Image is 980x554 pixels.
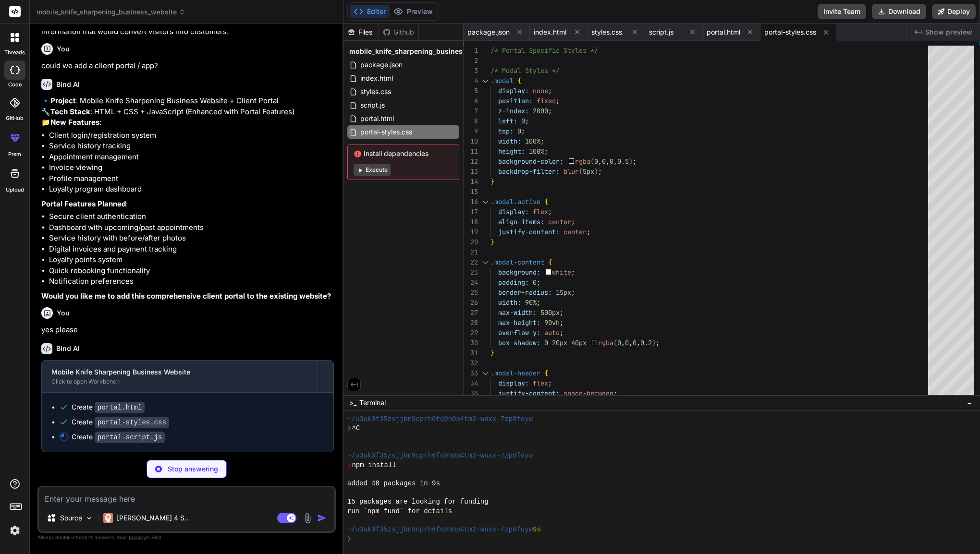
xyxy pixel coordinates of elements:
label: GitHub [6,114,24,122]
span: ; [560,328,563,337]
div: 28 [464,318,478,328]
li: Loyalty points system [49,254,334,265]
span: Terminal [359,398,386,408]
div: Create [72,402,145,412]
div: Files [343,27,379,37]
span: , [606,157,610,166]
p: Always double-check its answers. Your in Bind [37,533,336,542]
div: 33 [464,368,478,378]
div: 26 [464,298,478,308]
span: run `npm fund` for details [347,507,452,516]
h6: Bind AI [56,80,80,89]
p: Stop answering [168,464,218,474]
div: Click to collapse the range. [479,76,491,86]
span: position: [498,96,533,105]
h6: Bind AI [56,344,80,353]
li: Invoice viewing [49,162,334,173]
span: ; [598,167,602,176]
span: ~/u3uk0f35zsjjbn9cprh6fq9h0p4tm2-wnxx-7zp8foyw [347,525,533,534]
li: Client login/registration system [49,130,334,141]
span: display: [498,86,529,95]
span: } [490,238,494,246]
span: ❯ [347,424,352,433]
span: 40px [571,338,587,347]
span: ; [548,379,552,387]
span: ; [571,268,575,277]
div: 4 [464,76,478,86]
code: portal-styles.css [95,417,169,428]
div: 23 [464,267,478,277]
div: 15 [464,187,478,197]
div: 29 [464,328,478,338]
button: Preview [390,5,437,18]
div: 17 [464,207,478,217]
div: Click to collapse the range. [479,197,491,207]
span: 0 [617,338,621,347]
li: Secure client authentication [49,211,334,222]
span: ; [548,207,552,216]
div: 16 [464,197,478,207]
div: 22 [464,257,478,267]
code: portal-script.js [95,432,165,443]
button: Mobile Knife Sharpening Business WebsiteClick to open Workbench [42,361,318,392]
div: 31 [464,348,478,358]
span: mobile_knife_sharpening_business_website [37,7,185,17]
strong: Portal Features Planned [41,199,126,208]
span: 0 [517,127,521,135]
div: 30 [464,338,478,348]
span: ; [560,318,563,327]
button: − [965,395,974,410]
span: 9s [533,525,541,534]
span: ; [525,117,529,125]
span: , [637,338,640,347]
span: width: [498,137,521,145]
span: 90% [525,298,537,307]
span: 100% [525,137,540,145]
span: portal-styles.css [359,126,413,138]
span: , [598,157,602,166]
span: } [490,349,494,357]
span: portal-styles.css [764,27,816,37]
span: ( [613,338,617,347]
span: 0 [633,338,637,347]
div: 5 [464,86,478,96]
span: ( [590,157,594,166]
span: ) [594,167,598,176]
div: 18 [464,217,478,227]
span: blur [563,167,579,176]
h6: You [57,44,70,54]
span: z-index: [498,107,529,115]
strong: New Features [50,118,99,127]
div: 6 [464,96,478,106]
li: Service history tracking [49,141,334,152]
span: package.json [359,59,404,71]
strong: Tech Stack [50,107,90,116]
span: 2000 [533,107,548,115]
span: padding: [498,278,529,287]
div: 19 [464,227,478,237]
span: ❯ [347,461,352,470]
code: portal.html [95,402,145,413]
span: ^C [352,424,360,433]
strong: Project [50,96,76,105]
span: box-shadow: [498,338,540,347]
h6: You [57,308,70,318]
span: ; [587,228,590,236]
span: script.js [359,99,386,111]
p: yes please [41,325,334,336]
li: Digital invoices and payment tracking [49,244,334,255]
span: .modal-content [490,258,544,266]
span: ( [579,167,583,176]
span: 15px [556,288,571,297]
img: icon [317,513,327,523]
span: { [544,197,548,206]
span: ; [548,107,552,115]
span: /* Portal Specific Styles */ [490,46,598,55]
div: 34 [464,378,478,388]
li: Appointment management [49,152,334,163]
span: height: [498,147,525,156]
span: overflow-y: [498,328,540,337]
span: 20px [552,338,567,347]
div: 11 [464,146,478,157]
div: Click to open Workbench [51,378,308,385]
